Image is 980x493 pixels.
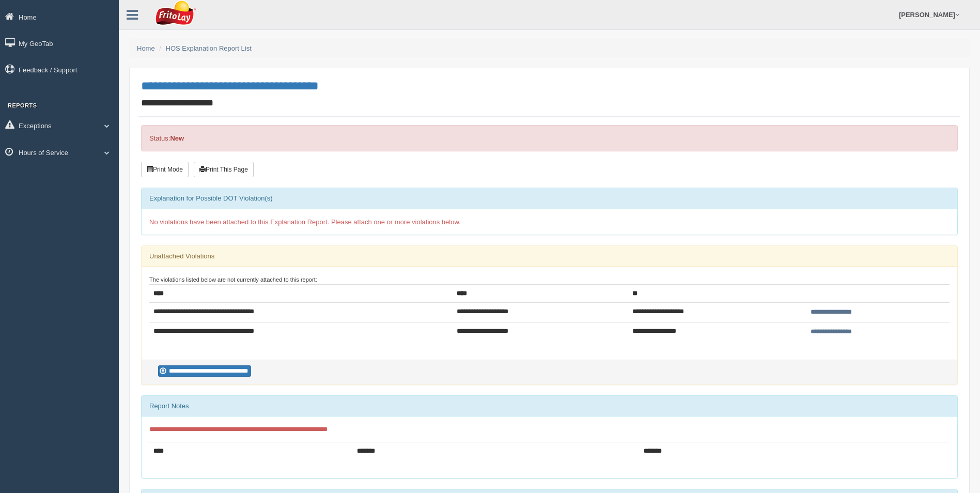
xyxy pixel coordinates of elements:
strong: New [170,134,184,142]
div: Status: [141,125,958,151]
button: Print This Page [194,162,254,177]
span: No violations have been attached to this Explanation Report. Please attach one or more violations... [149,218,461,226]
div: Unattached Violations [142,246,957,267]
div: Explanation for Possible DOT Violation(s) [142,188,957,209]
a: Home [137,44,155,52]
button: Print Mode [141,162,189,177]
a: HOS Explanation Report List [166,44,252,52]
small: The violations listed below are not currently attached to this report: [149,276,317,283]
div: Report Notes [142,396,957,417]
